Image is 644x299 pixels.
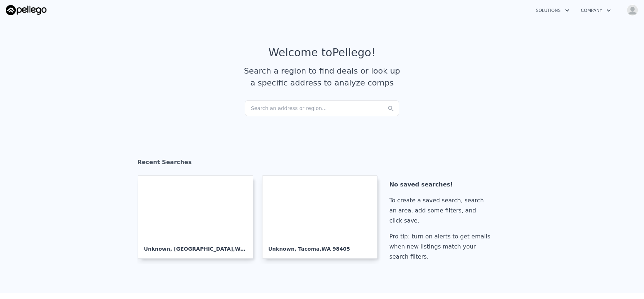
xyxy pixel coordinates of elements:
div: Search a region to find deals or look up a specific address to analyze comps [241,65,403,89]
div: Welcome to Pellego ! [269,46,376,59]
div: To create a saved search, search an area, add some filters, and click save. [389,195,493,226]
span: , WA 98405 [319,246,350,252]
span: , WA 98119 [233,246,264,252]
div: Search an address or region... [245,100,399,116]
button: Solutions [530,4,575,17]
img: avatar [627,4,638,16]
img: Pellego [6,5,47,15]
button: Company [575,4,617,17]
div: Unknown , Tacoma [268,239,371,252]
div: Pro tip: turn on alerts to get emails when new listings match your search filters. [389,232,493,262]
a: Unknown, [GEOGRAPHIC_DATA],WA 98119 [138,175,259,259]
div: Unknown , [GEOGRAPHIC_DATA] [144,239,247,252]
a: Unknown, Tacoma,WA 98405 [262,175,383,259]
div: Recent Searches [137,152,507,175]
div: No saved searches! [389,180,493,190]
